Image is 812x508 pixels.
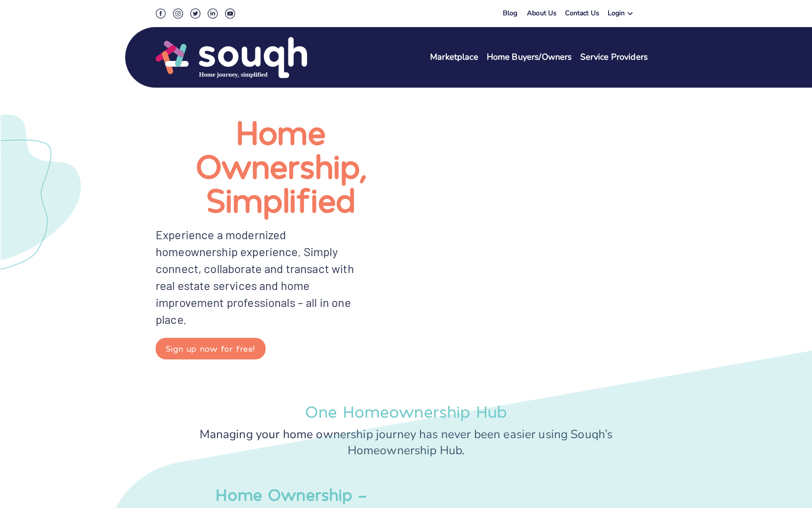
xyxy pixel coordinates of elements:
a: About Us [527,8,557,21]
img: Facebook Social Icon [156,8,166,19]
div: Login [608,8,625,21]
a: Home Buyers/Owners [487,51,572,63]
button: Sign up now for free! [156,338,266,359]
img: Souqh Logo [156,36,307,79]
a: Blog [503,8,518,18]
h1: Home Ownership, Simplified [156,114,406,216]
div: Managing your home ownership journey has never been easier using Souqh’s Homeownership Hub. [156,426,656,458]
img: Instagram Social Icon [173,8,183,19]
iframe: Souqh it up! Make homeownership stress-free! [415,114,647,276]
a: Contact Us [565,8,599,21]
img: Youtube Social Icon [225,8,235,19]
a: Service Providers [580,51,648,63]
img: LinkedIn Social Icon [208,8,218,19]
div: Experience a modernized homeownership experience. Simply connect, collaborate and transact with r... [156,226,364,328]
img: Twitter Social Icon [190,8,200,19]
div: One Homeownership Hub [156,401,656,421]
a: Marketplace [430,51,478,63]
div: Sign up now for free! [166,341,255,356]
